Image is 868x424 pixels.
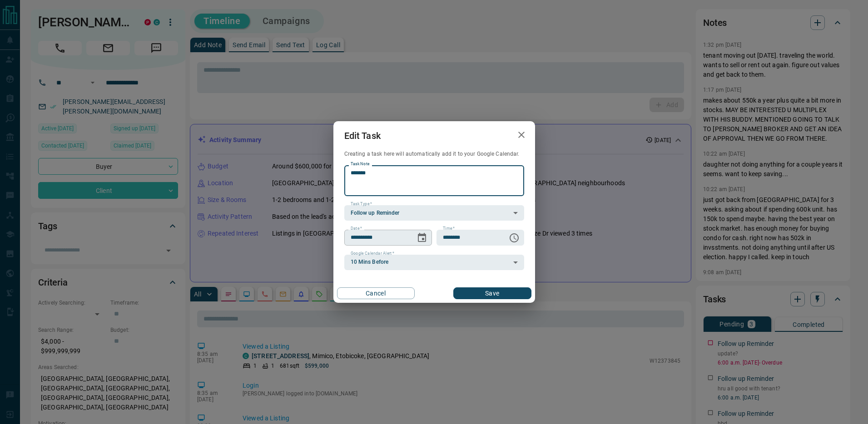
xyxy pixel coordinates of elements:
label: Time [443,226,455,232]
div: Follow up Reminder [344,205,524,221]
label: Task Type [351,201,372,207]
label: Task Note [351,161,369,167]
label: Date [351,226,362,232]
div: 10 Mins Before [344,255,524,270]
button: Save [453,287,531,299]
p: Creating a task here will automatically add it to your Google Calendar. [344,150,524,158]
button: Choose time, selected time is 6:00 AM [505,229,523,247]
button: Cancel [337,287,415,299]
label: Google Calendar Alert [351,251,394,256]
h2: Edit Task [333,121,392,150]
button: Choose date, selected date is Sep 14, 2025 [413,229,431,247]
